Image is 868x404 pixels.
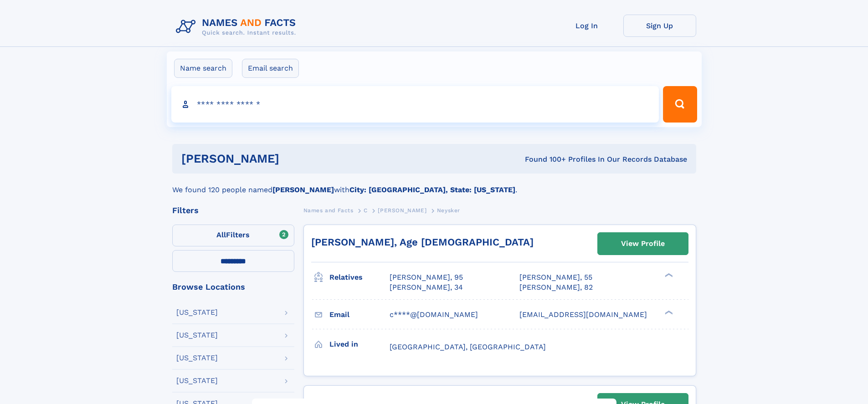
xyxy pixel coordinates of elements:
a: [PERSON_NAME], 34 [390,282,463,292]
div: ❯ [663,309,673,315]
b: City: [GEOGRAPHIC_DATA], State: [US_STATE] [349,185,515,194]
div: [US_STATE] [176,354,218,362]
span: Neysker [437,207,460,214]
div: We found 120 people named with . [172,174,696,195]
h1: [PERSON_NAME] [181,153,402,164]
div: ❯ [663,272,673,278]
div: [US_STATE] [176,332,218,339]
a: [PERSON_NAME], Age [DEMOGRAPHIC_DATA] [311,236,534,248]
a: Names and Facts [303,205,354,216]
div: Found 100+ Profiles In Our Records Database [402,154,687,164]
a: View Profile [598,233,688,255]
a: Sign Up [623,15,696,37]
span: All [216,230,226,239]
span: C [364,207,368,214]
span: [GEOGRAPHIC_DATA], [GEOGRAPHIC_DATA] [390,343,546,351]
label: Name search [174,59,232,78]
img: Logo Names and Facts [172,15,303,39]
a: [PERSON_NAME], 95 [390,272,463,282]
div: Browse Locations [172,283,294,291]
a: Log In [550,15,623,37]
div: [US_STATE] [176,309,218,316]
b: [PERSON_NAME] [272,185,334,194]
a: [PERSON_NAME], 55 [519,272,592,282]
h3: Email [329,307,390,322]
div: [US_STATE] [176,377,218,384]
span: [EMAIL_ADDRESS][DOMAIN_NAME] [519,310,647,319]
span: [PERSON_NAME] [378,207,426,214]
div: View Profile [621,233,665,254]
div: Filters [172,206,294,215]
label: Email search [242,59,299,78]
a: [PERSON_NAME], 82 [519,282,593,292]
label: Filters [172,225,294,246]
a: C [364,205,368,216]
h3: Lived in [329,337,390,352]
input: search input [171,86,659,123]
button: Search Button [663,86,697,123]
h3: Relatives [329,270,390,285]
a: [PERSON_NAME] [378,205,426,216]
